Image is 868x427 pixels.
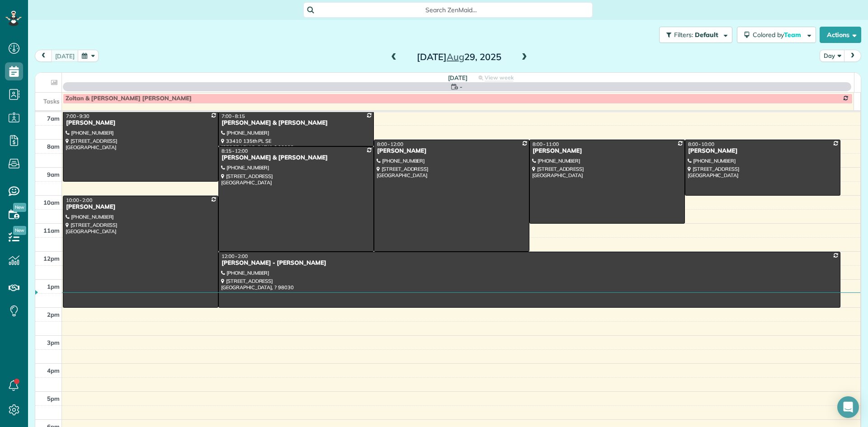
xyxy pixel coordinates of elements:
span: 10am [43,199,60,206]
a: Filters: Default [655,27,732,43]
span: 8:00 - 11:00 [533,141,559,147]
span: 2pm [47,311,60,318]
span: New [13,226,26,235]
span: Default [695,31,719,39]
span: Colored by [753,31,804,39]
span: 8:00 - 12:00 [377,141,403,147]
span: 11am [43,227,60,234]
div: [PERSON_NAME] [66,119,216,127]
button: next [844,50,861,62]
span: 7am [47,115,60,122]
span: Team [784,31,802,39]
div: [PERSON_NAME] [377,147,527,155]
div: [PERSON_NAME] [66,203,216,211]
span: 8am [47,143,60,150]
span: 8:00 - 10:00 [688,141,714,147]
span: 1pm [47,283,60,290]
span: 12:00 - 2:00 [222,253,248,259]
span: - [460,82,462,91]
button: Colored byTeam [737,27,816,43]
span: 12pm [43,255,60,262]
span: Zoltan & [PERSON_NAME] [PERSON_NAME] [66,95,192,102]
h2: [DATE] 29, 2025 [402,52,515,62]
div: [PERSON_NAME] [532,147,682,155]
span: 8:15 - 12:00 [222,148,248,154]
button: prev [35,50,52,62]
span: 5pm [47,395,60,402]
div: Open Intercom Messenger [837,396,859,418]
div: [PERSON_NAME] - [PERSON_NAME] [221,259,838,267]
button: Actions [820,27,861,43]
span: 9am [47,171,60,178]
span: Filters: [674,31,693,39]
div: [PERSON_NAME] & [PERSON_NAME] [221,119,371,127]
span: 10:00 - 2:00 [66,197,92,203]
button: Day [820,50,845,62]
button: [DATE] [51,50,79,62]
span: 4pm [47,367,60,374]
span: Aug [447,51,464,62]
span: 7:00 - 9:30 [66,113,90,119]
span: 7:00 - 8:15 [222,113,245,119]
div: [PERSON_NAME] & [PERSON_NAME] [221,154,371,162]
span: 3pm [47,339,60,346]
span: View week [485,74,514,81]
div: [PERSON_NAME] [688,147,838,155]
span: New [13,203,26,212]
span: [DATE] [448,74,467,81]
button: Filters: Default [659,27,732,43]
